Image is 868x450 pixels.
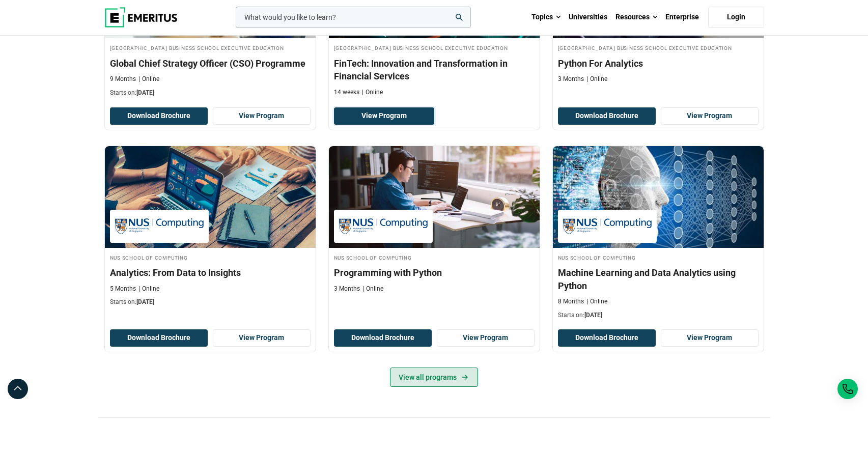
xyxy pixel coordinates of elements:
[558,297,584,306] p: 8 Months
[558,253,759,262] h4: NUS School of Computing
[110,253,311,262] h4: NUS School of Computing
[334,253,535,262] h4: NUS School of Computing
[334,88,359,97] p: 14 weeks
[563,215,652,238] img: NUS School of Computing
[115,215,204,238] img: NUS School of Computing
[558,75,584,83] p: 3 Months
[584,312,602,319] span: [DATE]
[339,215,428,238] img: NUS School of Computing
[334,107,434,125] a: View Program
[136,89,154,96] span: [DATE]
[708,7,764,28] a: Login
[110,75,136,83] p: 9 Months
[437,329,535,347] a: View Program
[110,89,311,97] p: Starts on:
[213,329,311,347] a: View Program
[362,285,383,293] p: Online
[236,7,471,28] input: woocommerce-product-search-field-0
[334,43,535,52] h4: [GEOGRAPHIC_DATA] Business School Executive Education
[661,107,759,125] a: View Program
[110,57,311,70] h3: Global Chief Strategy Officer (CSO) Programme
[110,285,136,293] p: 5 Months
[362,88,383,97] p: Online
[558,266,759,292] h3: Machine Learning and Data Analytics using Python
[334,285,360,293] p: 3 Months
[110,107,208,125] button: Download Brochure
[213,107,311,125] a: View Program
[553,146,764,248] img: Machine Learning and Data Analytics using Python | Online Data Science and Analytics Course
[558,107,656,125] button: Download Brochure
[138,285,159,293] p: Online
[558,43,759,52] h4: [GEOGRAPHIC_DATA] Business School Executive Education
[329,146,540,298] a: Data Science and Analytics Course by NUS School of Computing - NUS School of Computing NUS School...
[110,329,208,347] button: Download Brochure
[110,266,311,279] h3: Analytics: From Data to Insights
[558,329,656,347] button: Download Brochure
[329,146,540,248] img: Programming with Python | Online Data Science and Analytics Course
[661,329,759,347] a: View Program
[586,297,607,306] p: Online
[138,75,159,83] p: Online
[334,266,535,279] h3: Programming with Python
[586,75,607,83] p: Online
[553,146,764,325] a: Data Science and Analytics Course by NUS School of Computing - September 30, 2025 NUS School of C...
[105,146,316,312] a: Data Science and Analytics Course by NUS School of Computing - September 30, 2025 NUS School of C...
[334,57,535,82] h3: FinTech: Innovation and Transformation in Financial Services
[110,298,311,306] p: Starts on:
[334,329,432,347] button: Download Brochure
[558,57,759,70] h3: Python For Analytics
[105,146,316,248] img: Analytics: From Data to Insights | Online Data Science and Analytics Course
[136,298,154,305] span: [DATE]
[558,311,759,320] p: Starts on:
[390,368,478,387] a: View all programs
[110,43,311,52] h4: [GEOGRAPHIC_DATA] Business School Executive Education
